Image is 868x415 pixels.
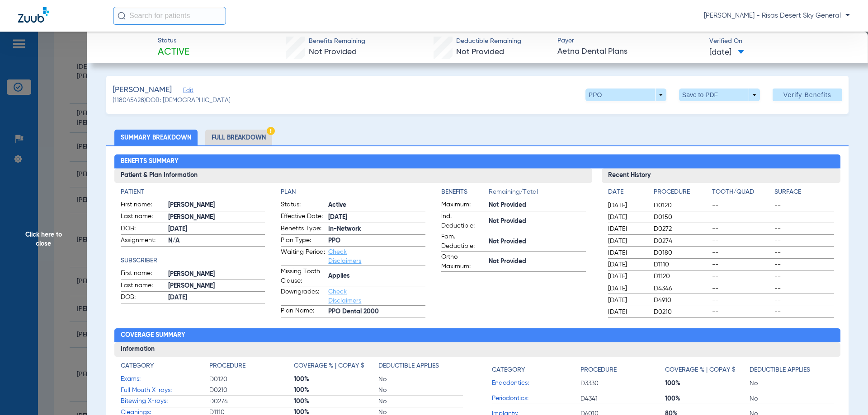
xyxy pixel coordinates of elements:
iframe: Chat Widget [823,372,868,415]
span: Downgrades: [281,287,325,305]
span: -- [712,237,772,246]
span: D4341 [580,394,665,403]
h4: Category [121,361,154,371]
span: [PERSON_NAME] [168,270,265,279]
span: D1110 [654,260,709,269]
span: [DATE] [608,308,646,317]
a: Check Disclaimers [328,289,361,304]
h3: Information [114,342,841,357]
span: [DATE] [608,260,646,269]
span: Maximum: [441,200,486,211]
span: Effective Date: [281,212,325,223]
app-breakdown-title: Deductible Applies [378,361,463,374]
span: No [378,375,463,384]
h4: Category [492,365,525,375]
app-breakdown-title: Plan [281,187,425,197]
span: Assignment: [121,236,165,247]
span: Fam. Deductible: [441,232,486,251]
span: Not Provided [489,201,586,210]
span: Periodontics: [492,394,580,403]
app-breakdown-title: Category [492,361,580,378]
span: -- [774,272,834,281]
span: Not Provided [489,217,586,226]
span: Payer [557,36,702,46]
span: [DATE] [328,213,425,222]
span: -- [774,260,834,269]
span: Bitewing X-rays: [121,396,209,406]
span: Edit [183,87,191,96]
span: [DATE] [608,201,646,210]
span: -- [774,296,834,305]
span: 100% [294,386,378,395]
span: 100% [665,379,750,388]
span: Remaining/Total [489,187,586,200]
span: -- [774,237,834,246]
span: [PERSON_NAME] [168,201,265,210]
span: Deductible Remaining [456,37,521,46]
span: [DATE] [608,248,646,257]
button: PPO [585,89,666,101]
app-breakdown-title: Coverage % | Copay $ [665,361,750,378]
span: 100% [665,394,750,403]
span: [DATE] [608,284,646,293]
span: D3330 [580,379,665,388]
span: D1120 [654,272,709,281]
img: Search Icon [118,12,126,20]
h2: Benefits Summary [114,154,841,169]
span: Benefits Remaining [309,37,365,46]
h4: Surface [774,187,834,197]
span: Plan Name: [281,306,325,317]
app-breakdown-title: Procedure [580,361,665,378]
app-breakdown-title: Procedure [654,187,709,200]
span: DOB: [121,293,165,303]
span: -- [712,284,772,293]
span: Full Mouth X-rays: [121,386,209,395]
span: Active [158,46,189,59]
h4: Procedure [580,365,617,375]
span: D0272 [654,224,709,233]
span: Exams: [121,374,209,384]
span: No [378,397,463,406]
span: Verify Benefits [783,91,831,98]
span: [DATE] [168,224,265,234]
span: D0210 [654,308,709,317]
h4: Patient [121,187,265,197]
span: Status [158,36,189,46]
span: [DATE] [608,272,646,281]
app-breakdown-title: Surface [774,187,834,200]
span: D0274 [209,397,294,406]
button: Save to PDF [679,89,760,101]
h4: Tooth/Quad [712,187,772,197]
span: DOB: [121,224,165,235]
span: -- [712,224,772,233]
span: Last name: [121,212,165,223]
span: D4346 [654,284,709,293]
span: Status: [281,200,325,211]
span: D0180 [654,248,709,257]
span: PPO Dental 2000 [328,307,425,317]
h4: Subscriber [121,256,265,266]
span: [DATE] [608,213,646,222]
span: Not Provided [489,237,586,247]
span: -- [774,201,834,210]
app-breakdown-title: Procedure [209,361,294,374]
span: -- [774,284,834,293]
app-breakdown-title: Benefits [441,187,489,200]
span: First name: [121,200,165,211]
a: Check Disclaimers [328,249,361,264]
img: Zuub Logo [18,7,49,23]
h2: Coverage Summary [114,328,841,343]
span: No [750,394,834,403]
span: [DATE] [168,293,265,303]
span: Plan Type: [281,236,325,247]
li: Summary Breakdown [114,130,198,145]
span: Not Provided [456,48,504,56]
h3: Patient & Plan Information [114,168,592,183]
span: [PERSON_NAME] - Risas Desert Sky General [704,11,850,20]
span: Aetna Dental Plans [557,46,702,57]
app-breakdown-title: Date [608,187,646,200]
h4: Benefits [441,187,489,197]
input: Search for patients [113,7,226,25]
